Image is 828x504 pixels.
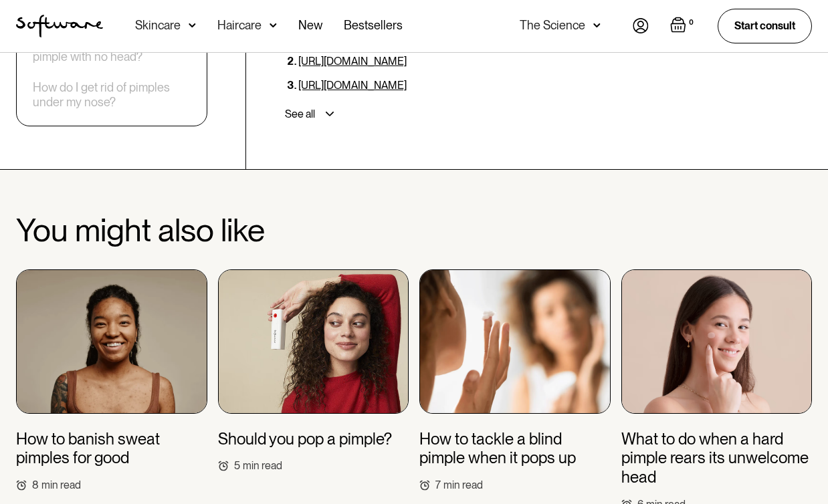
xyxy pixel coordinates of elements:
a: Should you pop a pimple?5min read [218,269,409,473]
h3: What to do when a hard pimple rears its unwelcome head [621,430,813,487]
h2: You might also like [16,213,812,248]
div: 5 [234,459,240,472]
div: 8 [32,479,39,491]
div: 0 [686,17,696,29]
div: Haircare [217,19,262,32]
img: arrow down [270,19,277,32]
h3: How to tackle a blind pimple when it pops up [419,430,611,469]
div: min read [243,459,282,472]
h3: Should you pop a pimple? [218,430,392,449]
a: How to tackle a blind pimple when it pops up7min read [419,269,611,492]
div: 7 [435,479,441,491]
div: Skincare [135,19,181,32]
a: Open empty cart [670,17,696,35]
img: Software Logo [16,15,103,37]
img: arrow down [593,19,601,32]
h3: How to banish sweat pimples for good [16,430,207,469]
div: See all [285,108,315,121]
img: arrow down [189,19,196,32]
a: [URL][DOMAIN_NAME] [298,79,407,92]
a: home [16,15,103,37]
a: How to banish sweat pimples for good8min read [16,269,207,492]
a: [URL][DOMAIN_NAME] [298,55,407,68]
a: How do I get rid of pimples under my nose? [33,80,191,109]
div: min read [41,479,81,491]
div: The Science [520,19,585,32]
div: min read [443,479,483,491]
a: Start consult [718,9,812,43]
